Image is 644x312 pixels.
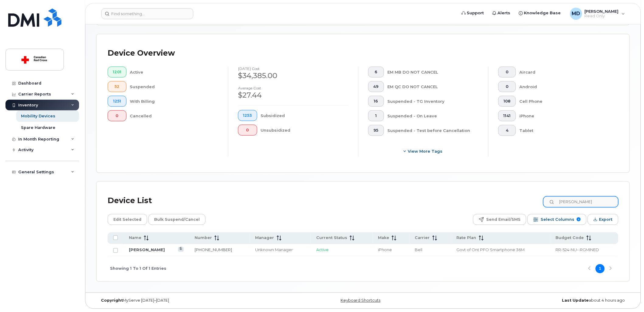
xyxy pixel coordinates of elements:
button: 16 [368,96,384,107]
span: 95 [373,128,379,133]
span: 49 [373,84,379,89]
span: 1 [373,113,379,118]
button: Bulk Suspend/Cancel [148,214,206,225]
span: 1201 [113,70,121,75]
div: about 4 hours ago [452,298,630,303]
div: EM MB DO NOT CANCEL [388,67,479,78]
button: 49 [368,81,384,92]
strong: Copyright [101,298,123,303]
span: 0 [504,70,511,75]
span: 108 [504,99,511,104]
div: iPhone [520,110,609,121]
button: 52 [108,81,126,92]
a: [PERSON_NAME] [129,248,165,252]
span: Send Email/SMS [486,215,521,224]
span: MD [572,10,580,17]
div: Cell Phone [520,96,609,107]
button: 0 [498,67,516,78]
span: Bulk Suspend/Cancel [154,215,200,224]
div: Device Overview [108,45,175,61]
div: Android [520,81,609,92]
strong: Last Update [562,298,589,303]
div: $27.44 [238,90,348,100]
div: Suspended [130,81,219,92]
div: $34,385.00 [238,71,348,81]
button: 0 [498,81,516,92]
span: Showing 1 To 1 Of 1 Entries [110,264,166,273]
span: Rate Plan [457,235,476,241]
button: 0 [108,110,126,121]
div: Subsidized [261,110,349,121]
button: Send Email/SMS [473,214,526,225]
div: Active [130,67,219,78]
span: Govt of Ont PFO Smartphone 36M [457,248,525,252]
span: View more tags [408,148,443,154]
a: Keyboard Shortcuts [341,298,380,303]
span: RR-524-NU--RGMINED [556,248,599,252]
a: [PHONE_NUMBER] [195,248,232,252]
span: [PERSON_NAME] [585,9,619,14]
a: Alerts [488,7,515,19]
span: 6 [373,70,379,75]
button: 6 [368,67,384,78]
button: Page 1 [596,264,605,273]
span: Select Columns [541,215,574,224]
button: Select Columns 9 [528,214,587,225]
span: Active [316,248,329,252]
button: 108 [498,96,516,107]
button: 95 [368,125,384,136]
span: Export [599,215,613,224]
span: 16 [373,99,379,104]
input: Find something... [101,8,193,19]
span: 1253 [243,113,252,118]
button: 1141 [498,110,516,121]
button: 1 [368,110,384,121]
span: 1251 [113,99,121,104]
div: Madison Davis [566,8,629,20]
span: Carrier [415,235,430,241]
div: Cancelled [130,110,219,121]
span: Number [195,235,212,241]
div: Unsubsidized [261,125,349,136]
span: Bell [415,248,423,252]
button: Export [588,214,618,225]
span: Knowledge Base [524,10,561,16]
a: Support [458,7,488,19]
button: 1201 [108,67,126,78]
span: 0 [113,113,121,118]
span: Current Status [316,235,347,241]
div: Unknown Manager [255,247,306,253]
div: Suspended - On Leave [388,110,479,121]
span: 0 [243,128,252,133]
div: Device List [108,193,152,209]
button: 1253 [238,110,257,121]
button: View more tags [368,146,479,157]
span: Support [467,10,484,16]
div: Aircard [520,67,609,78]
button: 1251 [108,96,126,107]
span: Read Only [585,14,619,19]
span: Name [129,235,141,241]
button: 4 [498,125,516,136]
a: Knowledge Base [515,7,565,19]
button: Edit Selected [108,214,147,225]
div: Tablet [520,125,609,136]
div: With Billing [130,96,219,107]
span: Make [378,235,389,241]
a: View Last Bill [178,247,184,252]
h4: Average cost [238,86,348,90]
div: EM QC DO NOT CANCEL [388,81,479,92]
span: 1141 [504,113,511,118]
div: Suspended - TG Inventory [388,96,479,107]
input: Search Device List ... [543,196,618,207]
div: Suspended - Test before Cancellation [388,125,479,136]
span: Edit Selected [113,215,141,224]
span: 9 [577,217,581,221]
button: 0 [238,125,257,136]
span: iPhone [378,248,392,252]
div: MyServe [DATE]–[DATE] [96,298,274,303]
h4: [DATE] cost [238,67,348,71]
span: Alerts [498,10,511,16]
span: 0 [504,84,511,89]
span: Manager [255,235,274,241]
